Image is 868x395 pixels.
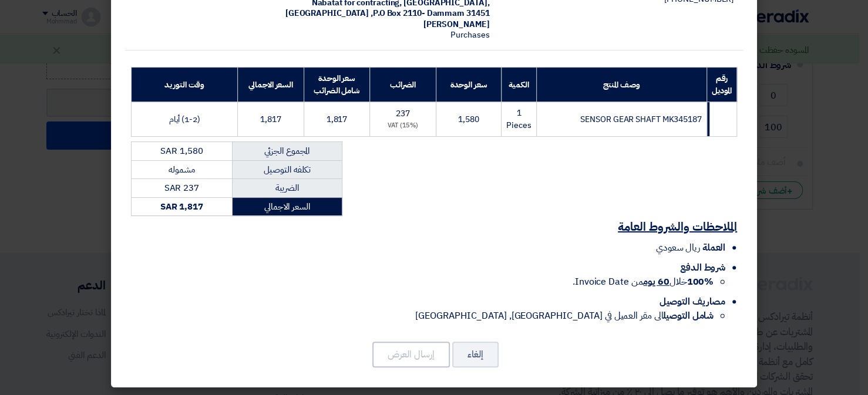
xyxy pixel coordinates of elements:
[132,67,238,102] th: وقت التوريد
[506,107,531,131] span: 1 Pieces
[458,113,479,126] span: 1,580
[450,29,489,41] span: Purchases
[160,200,203,213] strong: SAR 1,817
[452,342,499,367] button: إلغاء
[260,113,281,126] span: 1,817
[169,113,200,126] span: (1-2) أيام
[680,261,725,275] span: شروط الدفع
[232,160,342,179] td: تكلفه التوصيل
[436,67,502,102] th: سعر الوحدة
[131,309,714,323] li: الى مقر العميل في [GEOGRAPHIC_DATA], [GEOGRAPHIC_DATA]
[659,295,725,309] span: مصاريف التوصيل
[232,197,342,216] td: السعر الاجمالي
[370,67,436,102] th: الضرائب
[232,142,342,161] td: المجموع الجزئي
[132,142,233,161] td: SAR 1,580
[169,163,194,176] span: مشموله
[656,241,700,255] span: ريال سعودي
[706,67,736,102] th: رقم الموديل
[372,342,450,367] button: إرسال العرض
[375,121,431,131] div: (15%) VAT
[238,67,304,102] th: السعر الاجمالي
[643,275,669,289] u: 60 يوم
[687,275,714,289] strong: 100%
[327,113,348,126] span: 1,817
[573,275,714,289] span: خلال من Invoice Date.
[164,181,199,194] span: SAR 237
[702,241,725,255] span: العملة
[423,18,490,31] span: [PERSON_NAME]
[232,179,342,198] td: الضريبة
[536,67,706,102] th: وصف المنتج
[396,107,410,120] span: 237
[580,113,701,126] span: SENSOR GEAR SHAFT MK345187
[618,218,737,235] u: الملاحظات والشروط العامة
[304,67,370,102] th: سعر الوحدة شامل الضرائب
[502,67,536,102] th: الكمية
[663,309,714,323] strong: شامل التوصيل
